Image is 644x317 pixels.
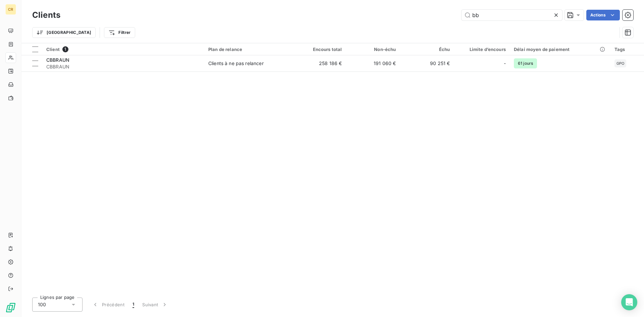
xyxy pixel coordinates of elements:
input: Rechercher [462,10,562,20]
span: Client [46,47,60,52]
div: Clients à ne pas relancer [208,60,264,67]
div: Échu [404,47,450,52]
button: Actions [586,10,620,20]
td: 258 186 € [292,55,346,71]
td: 191 060 € [346,55,400,71]
button: Filtrer [104,27,135,38]
div: Tags [614,47,640,52]
span: - [504,60,506,67]
h3: Clients [32,9,60,21]
button: Suivant [138,298,172,312]
span: 100 [38,301,46,308]
span: 61 jours [514,58,537,68]
div: Plan de relance [208,47,288,52]
span: 1 [62,46,68,52]
div: Délai moyen de paiement [514,47,606,52]
td: 90 251 € [400,55,454,71]
span: CBBRAUN [46,63,200,70]
div: Non-échu [350,47,396,52]
span: CBBRAUN [46,57,69,63]
div: Open Intercom Messenger [621,294,637,310]
button: 1 [128,298,138,312]
button: Précédent [88,298,128,312]
span: GPO [616,61,624,65]
button: [GEOGRAPHIC_DATA] [32,27,96,38]
img: Logo LeanPay [5,302,16,313]
span: 1 [132,301,134,308]
div: Limite d’encours [458,47,506,52]
div: CR [5,4,16,15]
div: Encours total [296,47,342,52]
